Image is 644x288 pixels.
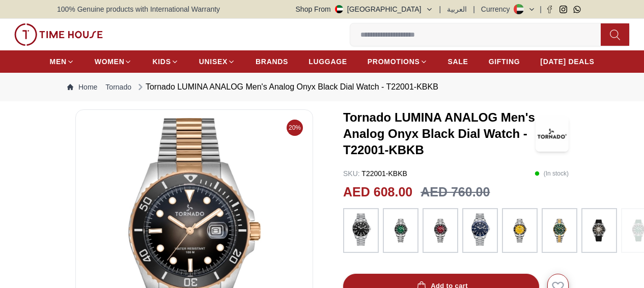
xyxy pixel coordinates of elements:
[559,6,567,13] a: Instagram
[50,52,74,71] a: MEN
[95,56,125,67] span: WOMEN
[428,213,453,248] img: ...
[447,4,467,14] button: العربية
[489,52,520,71] a: GIFTING
[57,4,220,14] span: 100% Genuine products with International Warranty
[152,52,178,71] a: KIDS
[388,213,413,248] img: ...
[348,213,374,246] img: ...
[14,23,103,46] img: ...
[473,4,475,14] span: |
[368,56,420,67] span: PROMOTIONS
[586,213,612,248] img: ...
[547,213,572,248] img: ...
[448,56,468,67] span: SALE
[296,4,433,14] button: Shop From[GEOGRAPHIC_DATA]
[309,52,347,71] a: LUGGAGE
[256,56,288,67] span: BRANDS
[489,56,520,67] span: GIFTING
[448,52,468,71] a: SALE
[535,168,569,179] p: ( In stock )
[343,168,407,179] p: T22001-KBKB
[343,109,536,158] h3: Tornado LUMINA ANALOG Men's Analog Onyx Black Dial Watch - T22001-KBKB
[467,213,493,246] img: ...
[105,82,131,92] a: Tornado
[287,120,303,136] span: 20%
[573,6,581,13] a: Whatsapp
[481,4,514,14] div: Currency
[57,73,587,101] nav: Breadcrumb
[67,82,97,92] a: Home
[536,116,569,152] img: Tornado LUMINA ANALOG Men's Analog Onyx Black Dial Watch - T22001-KBKB
[50,56,67,67] span: MEN
[309,56,347,67] span: LUGGAGE
[546,6,553,13] a: Facebook
[540,56,594,67] span: [DATE] DEALS
[135,81,438,93] div: Tornado LUMINA ANALOG Men's Analog Onyx Black Dial Watch - T22001-KBKB
[421,183,490,202] h3: AED 760.00
[540,52,594,71] a: [DATE] DEALS
[152,56,171,67] span: KIDS
[343,183,412,202] h2: AED 608.00
[95,52,132,71] a: WOMEN
[199,56,228,67] span: UNISEX
[199,52,235,71] a: UNISEX
[507,213,533,248] img: ...
[439,4,441,14] span: |
[335,5,343,13] img: United Arab Emirates
[540,4,542,14] span: |
[256,52,288,71] a: BRANDS
[343,169,360,178] span: SKU :
[368,52,428,71] a: PROMOTIONS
